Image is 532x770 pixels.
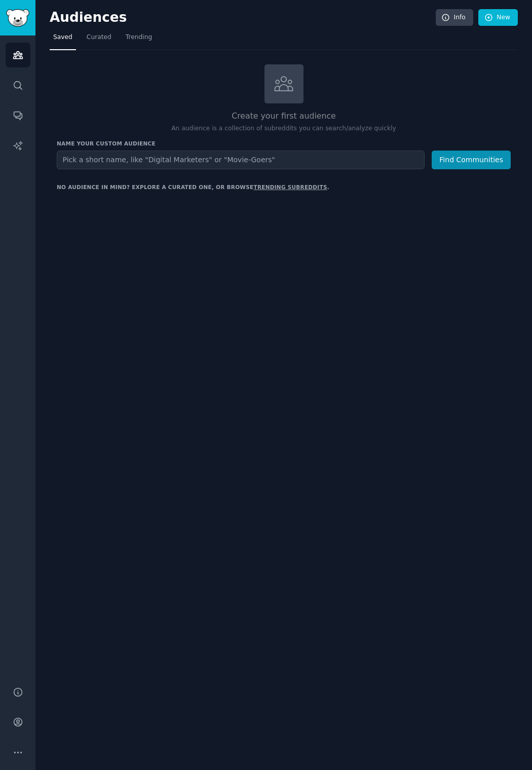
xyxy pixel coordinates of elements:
h3: Name your custom audience [57,140,511,147]
h2: Create your first audience [57,110,511,123]
button: Find Communities [432,151,511,169]
span: Curated [87,33,111,42]
a: Trending [122,29,156,50]
span: Saved [53,33,72,42]
h2: Audiences [50,10,436,26]
p: An audience is a collection of subreddits you can search/analyze quickly [57,124,511,133]
a: New [478,9,518,26]
a: trending subreddits [253,184,327,190]
a: Saved [50,29,76,50]
input: Pick a short name, like "Digital Marketers" or "Movie-Goers" [57,151,425,169]
img: GummySearch logo [6,9,29,27]
div: No audience in mind? Explore a curated one, or browse . [57,184,329,191]
span: Trending [126,33,152,42]
a: Info [436,9,473,26]
a: Curated [83,29,115,50]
